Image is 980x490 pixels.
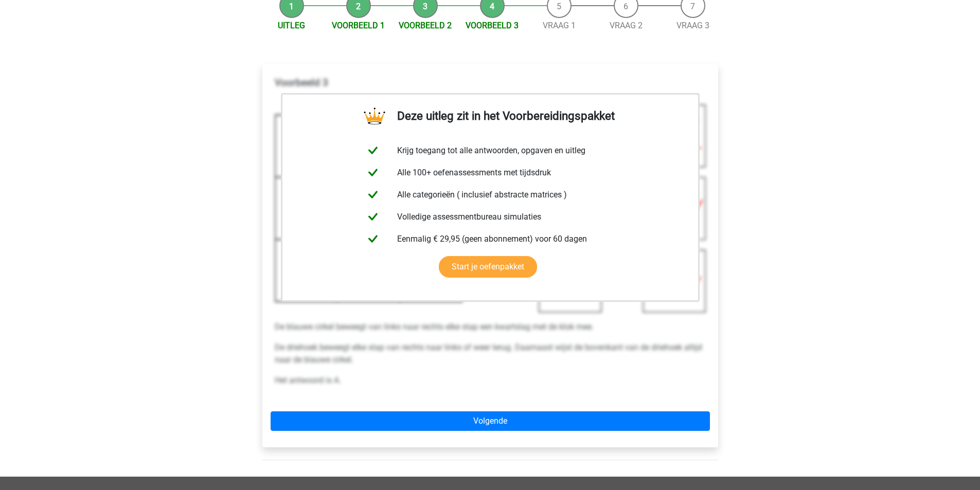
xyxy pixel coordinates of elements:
[439,256,537,278] a: Start je oefenpakket
[275,341,706,366] p: De driehoek beweegt elke stap van rechts naar links of weer terug. Daarnaast wijst de bovenkant v...
[332,21,385,30] a: Voorbeeld 1
[275,77,328,88] b: Voorbeeld 3
[676,21,709,30] a: Vraag 3
[278,21,305,30] a: Uitleg
[610,21,643,30] a: Vraag 2
[466,21,519,30] a: Voorbeeld 3
[275,374,706,387] p: Het antwoord is A.
[275,321,706,333] p: De blauwe cirkel beweegt van links naar rechts elke stap een kwartslag met de klok mee.
[543,21,576,30] a: Vraag 1
[271,411,710,431] a: Volgende
[399,21,452,30] a: Voorbeeld 2
[275,104,706,312] img: Voorbeeld8.png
